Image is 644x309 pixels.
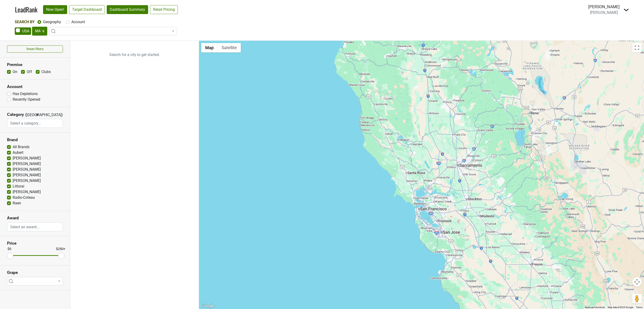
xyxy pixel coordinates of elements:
[13,178,41,184] label: [PERSON_NAME]
[632,294,642,303] button: Drag Pegman onto the map to open Street View
[7,112,24,117] h3: Category
[632,43,642,52] button: Toggle fullscreen view
[200,303,216,309] a: Open this area in Google Maps (opens a new window)
[43,19,61,25] label: Geography
[201,43,218,52] button: Show street map
[7,84,63,89] h3: Account
[13,97,40,102] label: Recently Opened
[13,144,29,150] label: All Brands
[7,119,62,128] input: Select a category...
[7,222,62,231] input: Select an award...
[13,150,23,155] label: Aubert
[15,5,37,15] a: LeadRank
[13,195,35,200] label: Radio-Coteau
[7,247,11,252] div: $0
[107,5,148,14] a: Dashboard Summary
[36,113,39,117] span: ▼
[69,5,105,14] a: Target Dashboard
[13,184,24,189] label: Littorai
[15,20,35,24] span: Search By
[7,62,63,67] h3: Premise
[25,112,34,119] span: ([GEOGRAPHIC_DATA])
[200,303,216,309] img: Google
[13,167,41,172] label: [PERSON_NAME]
[27,69,32,75] label: Off
[585,306,605,309] button: Keyboard shortcuts
[7,241,63,246] h3: Price
[43,5,67,14] a: Now Open!
[590,10,618,15] span: [PERSON_NAME]
[13,91,38,97] label: Has Depletions
[632,277,642,287] button: Map camera controls
[71,19,85,25] label: Account
[13,69,17,75] label: On
[13,161,41,167] label: [PERSON_NAME]
[13,200,21,206] label: Raen
[13,189,41,195] label: [PERSON_NAME]
[608,306,633,309] span: Map data ©2025 Google
[56,247,65,252] div: $250+
[7,45,63,53] button: Reset filters
[623,7,629,13] img: Dropdown Menu
[7,270,63,275] h3: Grape
[588,4,620,10] div: [PERSON_NAME]
[41,69,51,75] label: Clubs
[13,172,41,178] label: [PERSON_NAME]
[13,155,41,161] label: [PERSON_NAME]
[636,306,643,309] a: Terms (opens in new tab)
[218,43,241,52] button: Show satellite imagery
[70,41,199,69] p: Search for a city to get started.
[7,216,63,221] h3: Award
[7,137,63,142] h3: Brand
[150,5,178,14] a: Retail Pricing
